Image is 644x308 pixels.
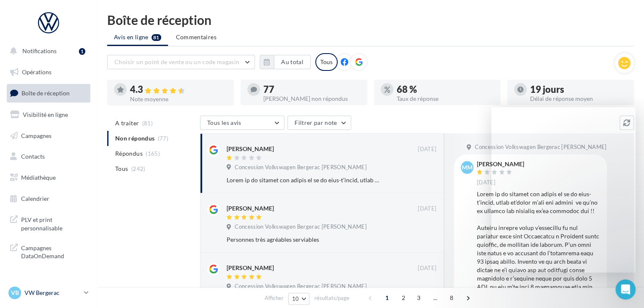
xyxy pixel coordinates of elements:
div: 4.3 [130,85,227,95]
span: Boîte de réception [22,89,70,97]
a: Contacts [5,148,92,165]
div: Lorem ip do sitamet con adipis el se do eius-t’incid, utlab et’dolor m’ali eni admini ve qu’no ex... [227,176,382,184]
div: Taux de réponse [397,96,494,102]
div: [PERSON_NAME] [227,264,274,272]
a: Campagnes DataOnDemand [5,239,92,264]
div: [PERSON_NAME] [477,161,524,167]
a: Calendrier [5,190,92,208]
span: [DATE] [418,205,436,213]
span: Visibilité en ligne [23,111,68,118]
button: Notifications 1 [5,42,89,60]
button: Au total [260,55,311,69]
span: Contacts [21,153,45,160]
span: (242) [131,165,146,172]
div: Délai de réponse moyen [530,96,627,102]
span: 8 [445,291,458,305]
button: Choisir un point de vente ou un code magasin [107,55,255,69]
span: Répondus [115,149,143,158]
a: Visibilité en ligne [5,106,92,124]
span: A traiter [115,119,139,127]
span: Concession Volkswagen Bergerac [PERSON_NAME] [235,164,366,171]
span: Afficher [265,294,284,302]
a: Boîte de réception [5,84,92,102]
div: Personnes très agréables serviables [227,235,382,244]
a: VB VW Bergerac [7,285,90,301]
span: Campagnes DataOnDemand [21,242,87,260]
span: 1 [380,291,394,305]
button: Filtrer par note [287,116,351,130]
span: (165) [146,150,160,157]
span: Tous [115,165,128,173]
div: [PERSON_NAME] [227,204,274,213]
span: Concession Volkswagen Bergerac [PERSON_NAME] [235,223,366,231]
div: 68 % [397,85,494,94]
span: [DATE] [418,265,436,272]
iframe: Intercom live chat message [491,107,636,273]
span: 2 [397,291,410,305]
a: PLV et print personnalisable [5,211,92,235]
span: PLV et print personnalisable [21,214,87,232]
span: Concession Volkswagen Bergerac [PERSON_NAME] [475,143,606,151]
div: 19 jours [530,85,627,94]
a: Opérations [5,63,92,81]
span: Notifications [22,47,57,54]
div: Boîte de réception [107,14,634,26]
div: 77 [263,85,360,94]
span: Opérations [22,68,51,76]
span: Tous les avis [207,119,241,126]
span: mm [462,163,473,172]
span: Campagnes [21,132,51,139]
button: 10 [288,293,310,305]
iframe: Intercom live chat [615,279,636,300]
span: Calendrier [21,195,49,202]
div: 1 [79,48,85,55]
div: Note moyenne [130,96,227,102]
span: 3 [412,291,425,305]
span: Choisir un point de vente ou un code magasin [114,58,239,65]
span: (81) [142,120,153,127]
span: résultats/page [314,294,349,302]
div: [PERSON_NAME] [227,145,274,153]
span: VB [11,289,19,297]
div: [PERSON_NAME] non répondus [263,96,360,102]
span: Commentaires [176,33,216,41]
button: Au total [274,55,311,69]
span: [DATE] [418,146,436,153]
p: VW Bergerac [24,289,81,297]
div: Tous [315,53,338,71]
span: 10 [292,295,299,302]
a: Campagnes [5,127,92,145]
span: Médiathèque [21,174,56,181]
span: [DATE] [477,179,495,186]
button: Tous les avis [200,116,284,130]
span: ... [428,291,442,305]
a: Médiathèque [5,169,92,186]
span: Concession Volkswagen Bergerac [PERSON_NAME] [235,283,366,290]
